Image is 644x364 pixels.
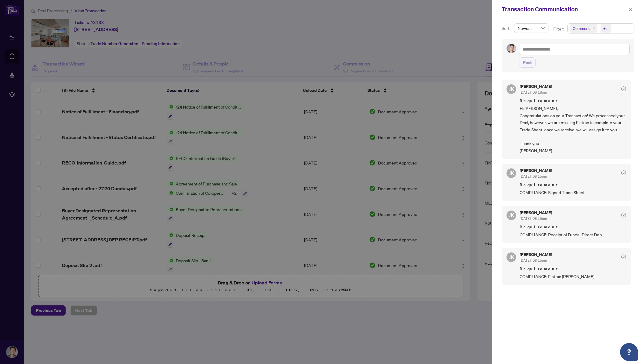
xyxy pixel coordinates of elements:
[520,266,626,272] span: Requirement
[520,231,626,238] span: COMPLIANCE: Receipt of Funds- Direct Dep
[520,216,547,221] span: [DATE], 08:15pm
[502,25,512,32] p: Sort:
[509,211,514,219] span: JK
[553,26,565,32] p: Filter:
[520,105,626,154] span: Hi [PERSON_NAME], Congratulations on your Transaction! We processed your Deal, however, we are mi...
[621,170,626,175] span: check-circle
[592,27,595,30] span: close
[520,182,626,188] span: Requirement
[573,25,591,31] span: Comments
[520,84,552,89] h5: [PERSON_NAME]
[520,168,552,173] h5: [PERSON_NAME]
[520,189,626,196] span: COMPLIANCE: Signed Trade Sheet
[520,90,547,95] span: [DATE], 08:18pm
[520,224,626,230] span: Requirement
[603,25,608,31] div: +1
[509,253,514,261] span: JK
[621,255,626,259] span: check-circle
[628,7,633,11] span: close
[520,211,552,215] h5: [PERSON_NAME]
[509,169,514,177] span: JK
[518,24,545,33] span: Newest
[507,44,516,53] img: Profile Icon
[520,174,547,179] span: [DATE], 08:15pm
[570,24,597,33] span: Comments
[520,98,626,104] span: Requirement
[620,343,638,361] button: Open asap
[520,252,552,257] h5: [PERSON_NAME]
[502,5,627,14] div: Transaction Communication
[519,57,536,68] button: Post
[520,258,547,263] span: [DATE], 08:15pm
[520,273,626,280] span: COMPLIANCE: Fintrac [PERSON_NAME]
[509,85,514,93] span: JK
[621,86,626,91] span: check-circle
[621,213,626,217] span: check-circle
